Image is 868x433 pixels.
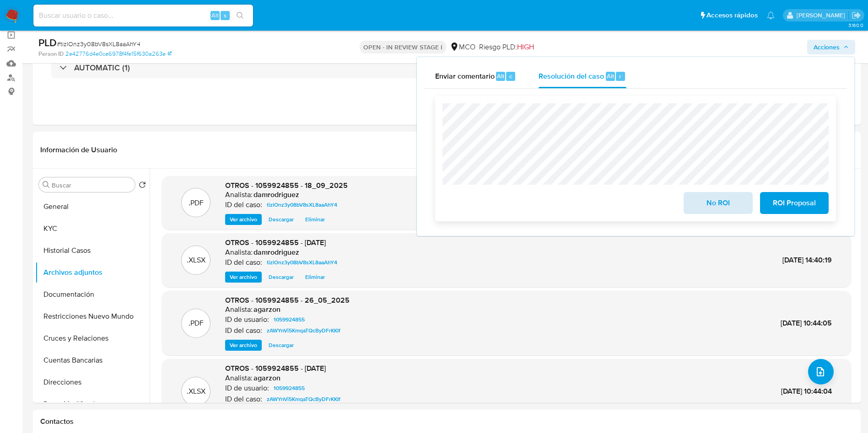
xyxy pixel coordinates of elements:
a: zAWYnVi5KmqaTQcByDFrKKIf [263,394,344,405]
p: Analista: [225,190,253,199]
span: Ver archivo [230,273,257,282]
span: OTROS - 1059924855 - 26_05_2025 [225,295,350,305]
button: Volver al orden por defecto [139,181,146,191]
span: tizlOnz3y08bV8sXL8aaAhY4 [267,257,337,268]
p: Analista: [225,248,253,257]
span: 1059924855 [274,383,305,394]
span: zAWYnVi5KmqaTQcByDFrKKIf [267,325,340,336]
button: Descargar [264,214,298,225]
button: Archivos adjuntos [35,262,150,283]
button: Direcciones [35,371,150,393]
span: Resolución del caso [539,70,604,81]
span: ROI Proposal [772,193,817,213]
button: search-icon [231,9,249,22]
span: Descargar [269,273,294,282]
a: tizlOnz3y08bV8sXL8aaAhY4 [263,199,341,210]
button: Acciones [807,40,855,54]
button: General [35,196,150,218]
p: ID del caso: [225,200,262,209]
h1: Información de Usuario [40,145,117,155]
span: OTROS - 1059924855 - [DATE] [225,363,326,374]
p: .XLSX [187,255,205,265]
button: Descargar [264,272,298,283]
span: Ver archivo [230,215,257,224]
a: zAWYnVi5KmqaTQcByDFrKKIf [263,325,344,336]
button: Buscar [43,181,50,188]
button: Ver archivo [225,272,262,283]
a: 1059924855 [270,383,308,394]
a: 2e42776d4e0ce6978f4fe15f630a263e [65,50,172,58]
span: 3.160.0 [848,21,863,29]
a: Salir [852,11,861,20]
p: .XLSX [187,386,205,396]
p: ID del caso: [225,326,262,335]
h3: AUTOMATIC (1) [74,63,130,73]
p: ID de usuario: [225,384,269,393]
span: Eliminar [305,273,325,282]
div: MCO [450,42,475,52]
span: Descargar [269,341,294,350]
p: ID del caso: [225,258,262,267]
button: Documentación [35,283,150,305]
button: Historial Casos [35,240,150,262]
span: c [509,72,512,80]
p: Analista: [225,374,253,383]
button: KYC [35,218,150,240]
h1: Contactos [40,417,853,426]
button: Descargar [264,340,298,351]
span: Acciones [814,40,840,54]
span: [DATE] 10:44:05 [781,318,832,328]
span: # tizlOnz3y08bV8sXL8aaAhY4 [57,39,140,48]
b: Person ID [38,50,64,58]
p: ID del caso: [225,395,262,404]
button: Ver archivo [225,340,262,351]
span: OTROS - 1059924855 - 18_09_2025 [225,180,348,191]
span: 1059924855 [274,314,305,325]
span: Alt [607,72,614,80]
b: PLD [38,35,57,50]
div: AUTOMATIC (1) [51,57,842,78]
p: .PDF [189,198,204,208]
span: Eliminar [305,215,325,224]
input: Buscar usuario o caso... [33,10,253,21]
span: Riesgo PLD: [479,42,534,52]
span: HIGH [517,42,534,52]
h6: agarzon [253,374,280,383]
span: [DATE] 10:44:04 [781,386,832,396]
span: zAWYnVi5KmqaTQcByDFrKKIf [267,394,340,405]
span: [DATE] 14:40:19 [782,255,832,265]
span: OTROS - 1059924855 - [DATE] [225,237,326,248]
button: Eliminar [301,214,329,225]
span: Ver archivo [230,341,257,350]
p: damian.rodriguez@mercadolibre.com [797,11,848,20]
a: 1059924855 [270,314,308,325]
p: .PDF [189,318,204,328]
span: Enviar comentario [435,70,495,81]
a: Notificaciones [767,11,775,19]
span: Accesos rápidos [706,11,758,20]
span: s [224,11,226,20]
span: No ROI [695,193,740,213]
button: Eliminar [301,272,329,283]
button: upload-file [808,359,834,385]
span: Alt [211,11,219,20]
button: Cruces y Relaciones [35,327,150,349]
h6: damrodriguez [253,248,299,257]
p: OPEN - IN REVIEW STAGE I [360,41,446,53]
button: Datos Modificados [35,393,150,415]
input: Buscar [52,181,131,189]
button: Ver archivo [225,214,262,225]
button: Restricciones Nuevo Mundo [35,305,150,327]
p: ID de usuario: [225,315,269,324]
button: ROI Proposal [760,192,829,214]
span: Descargar [269,215,294,224]
span: tizlOnz3y08bV8sXL8aaAhY4 [267,199,337,210]
h6: agarzon [253,305,280,314]
button: No ROI [684,192,752,214]
a: tizlOnz3y08bV8sXL8aaAhY4 [263,257,341,268]
h6: damrodriguez [253,190,299,199]
button: Cuentas Bancarias [35,349,150,371]
span: Alt [497,72,504,80]
p: Analista: [225,305,253,314]
span: r [619,72,621,80]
